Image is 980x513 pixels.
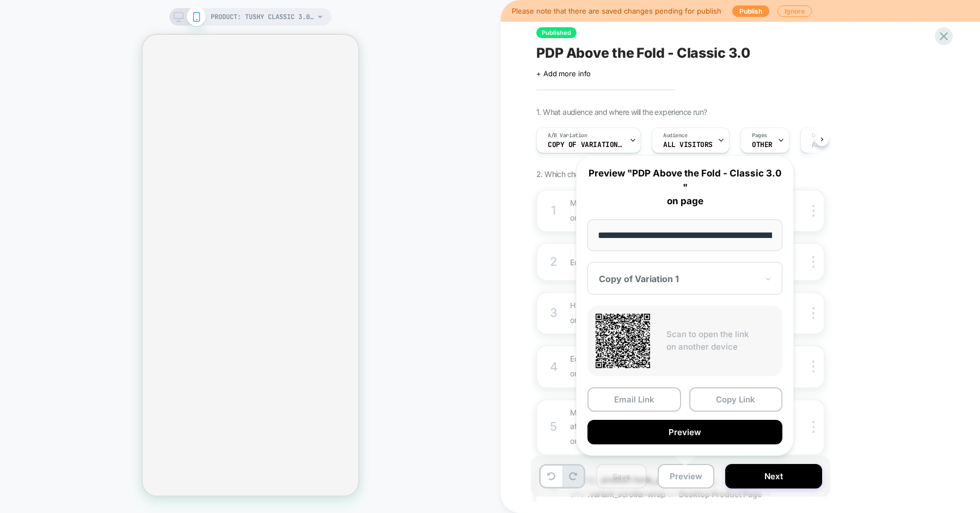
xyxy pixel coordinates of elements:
span: 1. What audience and where will the experience run? [536,107,707,117]
div: 2 [548,251,559,273]
img: close [812,361,814,372]
span: Copy of Variation 1 [548,141,624,149]
span: OTHER [752,141,773,149]
button: Preview [587,420,782,444]
button: Email Link [587,387,681,412]
img: close [812,307,814,319]
span: PDP Above the Fold - Classic 3.0 [536,45,750,61]
img: close [812,256,814,268]
img: close [812,421,814,433]
span: ALL DEVICES [812,141,857,149]
p: Scan to open the link on another device [666,328,774,353]
span: Published [536,27,577,38]
span: Audience [663,132,688,139]
span: PRODUCT: TUSHY Classic 3.0 [affordable bidet] [211,8,314,26]
button: Copy Link [689,387,783,412]
button: Save [596,464,647,488]
span: + Add more info [536,69,591,78]
div: 4 [548,356,559,378]
button: Publish [732,5,769,17]
span: 2. Which changes the experience contains? [536,169,678,179]
button: Next [725,464,822,488]
span: Pages [752,132,767,139]
button: Ignore [777,5,812,17]
span: A/B Variation [548,132,587,139]
span: All Visitors [663,141,713,149]
p: Preview "PDP Above the Fold - Classic 3.0 " on page [587,167,782,209]
div: 5 [548,416,559,438]
iframe: To enrich screen reader interactions, please activate Accessibility in Grammarly extension settings [143,35,358,496]
img: close [812,205,814,217]
span: Devices [812,132,833,139]
div: 1 [548,200,559,222]
div: 3 [548,302,559,324]
button: Preview [658,464,714,488]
